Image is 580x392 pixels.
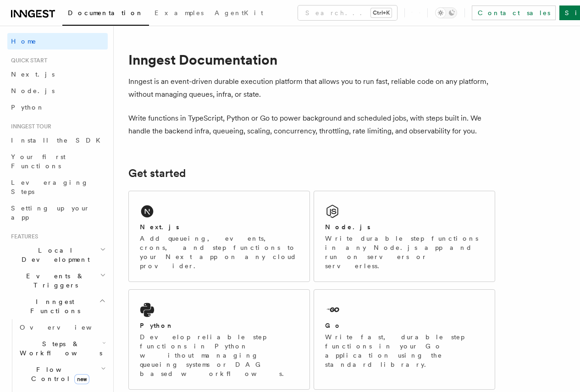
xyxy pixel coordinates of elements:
kbd: Ctrl+K [371,8,392,17]
p: Inngest is an event-driven durable execution platform that allows you to run fast, reliable code ... [128,75,495,101]
span: Install the SDK [11,137,106,144]
h2: Next.js [140,222,179,232]
a: Examples [149,3,209,25]
button: Toggle dark mode [435,7,457,18]
h1: Inngest Documentation [128,51,495,68]
a: Node.jsWrite durable step functions in any Node.js app and run on servers or serverless. [314,191,495,282]
p: Write fast, durable step functions in your Go application using the standard library. [325,332,484,369]
span: Your first Functions [11,153,66,170]
a: AgentKit [209,3,269,25]
button: Flow Controlnew [16,361,108,387]
a: Documentation [62,3,149,26]
span: Python [11,104,44,111]
span: new [74,374,89,384]
p: Write functions in TypeScript, Python or Go to power background and scheduled jobs, with steps bu... [128,112,495,138]
span: AgentKit [215,9,263,17]
h2: Python [140,321,174,330]
a: GoWrite fast, durable step functions in your Go application using the standard library. [314,289,495,390]
h2: Node.js [325,222,370,232]
a: Get started [128,167,186,180]
span: Events & Triggers [7,271,100,290]
a: Python [7,99,108,116]
span: Steps & Workflows [16,339,102,358]
a: Home [7,33,108,50]
a: Your first Functions [7,149,108,174]
span: Quick start [7,57,47,64]
span: Documentation [68,9,144,17]
button: Inngest Functions [7,293,108,319]
a: Setting up your app [7,200,108,226]
p: Add queueing, events, crons, and step functions to your Next app on any cloud provider. [140,234,298,271]
a: Install the SDK [7,132,108,149]
button: Steps & Workflows [16,336,108,361]
span: Inngest Functions [7,297,99,315]
span: Next.js [11,71,55,78]
a: PythonDevelop reliable step functions in Python without managing queueing systems or DAG based wo... [128,289,310,390]
a: Node.js [7,83,108,99]
h2: Go [325,321,342,330]
a: Next.js [7,66,108,83]
span: Flow Control [16,365,101,383]
a: Leveraging Steps [7,174,108,200]
span: Overview [20,324,114,331]
span: Examples [155,9,204,17]
button: Search...Ctrl+K [298,6,397,20]
span: Setting up your app [11,204,90,221]
span: Node.js [11,87,55,94]
span: Leveraging Steps [11,179,88,195]
button: Local Development [7,242,108,268]
span: Inngest tour [7,123,51,130]
p: Write durable step functions in any Node.js app and run on servers or serverless. [325,234,484,271]
span: Features [7,233,38,240]
button: Events & Triggers [7,268,108,293]
a: Contact sales [472,6,556,20]
span: Home [11,37,37,46]
p: Develop reliable step functions in Python without managing queueing systems or DAG based workflows. [140,332,298,378]
a: Overview [16,319,108,336]
a: Next.jsAdd queueing, events, crons, and step functions to your Next app on any cloud provider. [128,191,310,282]
span: Local Development [7,246,100,264]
